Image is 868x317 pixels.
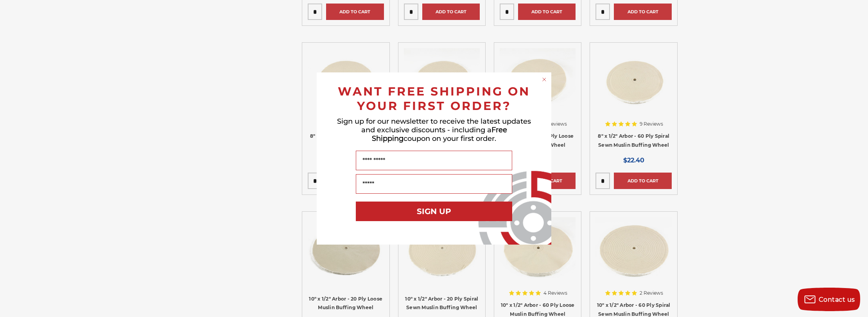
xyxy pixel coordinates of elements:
button: SIGN UP [356,202,512,221]
span: Free Shipping [372,126,507,143]
button: Close dialog [540,76,548,83]
span: Sign up for our newsletter to receive the latest updates and exclusive discounts - including a co... [337,117,531,143]
span: WANT FREE SHIPPING ON YOUR FIRST ORDER? [338,84,530,113]
span: Contact us [819,296,855,303]
button: Contact us [798,288,860,311]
